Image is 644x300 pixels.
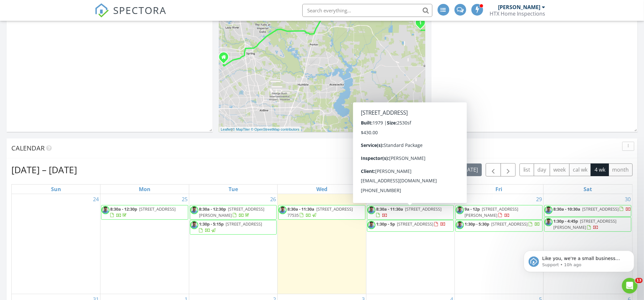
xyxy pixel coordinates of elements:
[446,194,454,204] a: Go to August 28, 2025
[545,218,553,226] img: picture.jpg
[543,194,632,294] td: Go to August 30, 2025
[553,206,580,212] span: 8:30a - 10:30a
[550,163,570,176] button: week
[376,206,403,212] span: 8:30a - 11:30a
[420,22,424,26] div: 3136 Rd 66125, Dayton, TX 77535
[269,194,277,204] a: Go to August 26, 2025
[199,206,226,212] span: 8:30a - 12:30p
[50,185,62,194] a: Sunday
[553,218,578,224] span: 1:30p - 4:45p
[95,3,109,18] img: The Best Home Inspection Software - Spectora
[287,206,314,212] span: 8:30a - 11:30a
[232,127,250,131] a: © MapTiler
[279,206,287,214] img: picture.jpg
[376,221,395,227] span: 1:30p - 5p
[535,194,543,204] a: Go to August 29, 2025
[367,206,375,214] img: picture.jpg
[622,278,637,293] iframe: Intercom live chat
[465,221,540,227] a: 1:30p - 5:30p [STREET_ADDRESS]
[367,220,454,232] a: 1:30p - 5p [STREET_ADDRESS]
[12,194,100,294] td: Go to August 24, 2025
[456,206,464,214] img: picture.jpg
[465,206,518,218] a: 9a - 12p [STREET_ADDRESS][PERSON_NAME]
[92,194,100,204] a: Go to August 24, 2025
[219,127,301,132] div: |
[315,185,329,194] a: Wednesday
[544,217,631,232] a: 1:30p - 4:45p [STREET_ADDRESS][PERSON_NAME]
[419,21,422,25] i: 1
[101,206,110,214] img: picture.jpg
[591,163,609,176] button: 4 wk
[624,194,632,204] a: Go to August 30, 2025
[190,220,277,235] a: 1:30p - 5:15p [STREET_ADDRESS]
[110,206,176,218] a: 8:30a - 12:30p [STREET_ADDRESS]
[190,205,277,220] a: 8:30a - 12:30p [STREET_ADDRESS][PERSON_NAME]
[100,194,189,294] td: Go to August 25, 2025
[498,4,541,10] div: [PERSON_NAME]
[553,218,616,230] a: 1:30p - 4:45p [STREET_ADDRESS][PERSON_NAME]
[494,185,504,194] a: Friday
[199,221,262,233] a: 1:30p - 5:15p [STREET_ADDRESS]
[397,221,433,227] span: [STREET_ADDRESS]
[287,206,353,218] a: 8:30a - 11:30a [STREET_ADDRESS] 77535
[376,206,441,218] a: 8:30a - 11:30a [STREET_ADDRESS]
[278,194,366,294] td: Go to August 27, 2025
[366,194,455,294] td: Go to August 28, 2025
[458,163,482,176] button: [DATE]
[226,221,262,227] span: [STREET_ADDRESS]
[404,185,417,194] a: Thursday
[534,163,550,176] button: day
[11,163,77,176] h2: [DATE] – [DATE]
[180,194,189,204] a: Go to August 25, 2025
[519,163,534,176] button: list
[138,185,152,194] a: Monday
[367,221,375,229] img: picture.jpg
[199,206,264,218] a: 8:30a - 12:30p [STREET_ADDRESS][PERSON_NAME]
[139,206,176,212] span: [STREET_ADDRESS]
[455,220,543,232] a: 1:30p - 5:30p [STREET_ADDRESS]
[376,221,446,227] a: 1:30p - 5p [STREET_ADDRESS]
[190,206,198,214] img: picture.jpg
[278,205,365,220] a: 8:30a - 11:30a [STREET_ADDRESS] 77535
[358,194,366,204] a: Go to August 27, 2025
[199,221,224,227] span: 1:30p - 5:15p
[251,127,299,131] a: © OpenStreetMap contributors
[405,206,441,212] span: [STREET_ADDRESS]
[514,237,644,282] iframe: Intercom notifications message
[455,194,544,294] td: Go to August 29, 2025
[95,9,167,22] a: SPECTORA
[227,185,239,194] a: Tuesday
[569,163,591,176] button: cal wk
[582,206,619,212] span: [STREET_ADDRESS]
[367,205,454,220] a: 8:30a - 11:30a [STREET_ADDRESS]
[101,205,188,220] a: 8:30a - 12:30p [STREET_ADDRESS]
[609,163,633,176] button: month
[501,163,516,176] button: Next
[553,218,616,230] span: [STREET_ADDRESS][PERSON_NAME]
[221,127,231,131] a: Leaflet
[553,206,631,212] a: 8:30a - 10:30a [STREET_ADDRESS]
[582,185,593,194] a: Saturday
[635,278,643,283] span: 13
[491,221,528,227] span: [STREET_ADDRESS]
[199,206,264,218] span: [STREET_ADDRESS][PERSON_NAME]
[465,206,518,218] span: [STREET_ADDRESS][PERSON_NAME]
[490,10,545,17] div: HTX Home Inspections
[113,3,167,17] span: SPECTORA
[456,221,464,229] img: picture.jpg
[465,221,489,227] span: 1:30p - 5:30p
[455,205,543,220] a: 9a - 12p [STREET_ADDRESS][PERSON_NAME]
[110,206,137,212] span: 8:30a - 12:30p
[224,57,228,61] div: 19307 Young Oak St, Spring TX 77379
[544,205,631,217] a: 8:30a - 10:30a [STREET_ADDRESS]
[465,206,480,212] span: 9a - 12p
[486,163,501,176] button: Previous
[189,194,278,294] td: Go to August 26, 2025
[287,206,353,218] span: [STREET_ADDRESS] 77535
[11,144,45,152] span: Calendar
[302,4,432,17] input: Search everything...
[190,221,198,229] img: picture.jpg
